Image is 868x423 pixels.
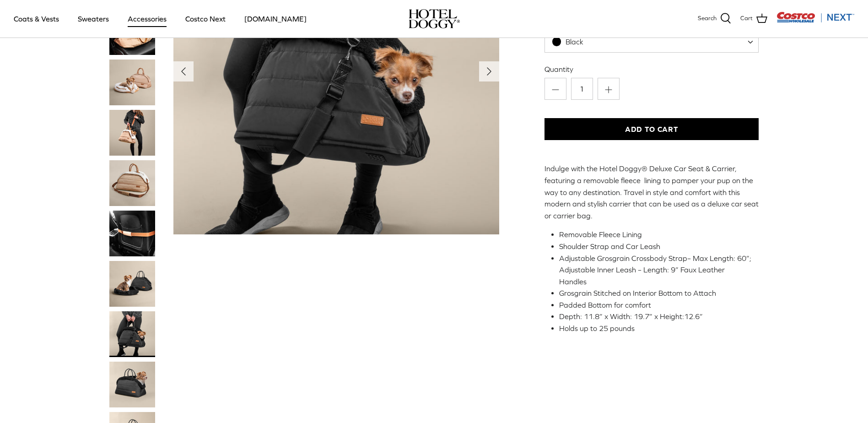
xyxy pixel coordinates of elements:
[5,3,67,34] a: Coats & Vests
[409,9,460,28] a: hoteldoggy.com hoteldoggycom
[545,163,759,222] p: Indulge with the Hotel Doggy® Deluxe Car Seat & Carrier, featuring a removable fleece lining to p...
[698,14,717,23] span: Search
[119,3,175,34] a: Accessories
[109,261,155,307] a: Thumbnail Link
[559,241,752,253] li: Shoulder Strap and Car Leash
[559,229,752,241] li: Removable Fleece Lining
[236,3,315,34] a: [DOMAIN_NAME]
[109,311,155,357] a: Thumbnail Link
[559,311,752,323] li: Depth: 11.8” x Width: 19.7” x Height:12.6”
[559,287,752,299] li: Grosgrain Stitched on Interior Bottom to Attach
[545,118,759,140] button: Add to Cart
[109,60,155,105] a: Thumbnail Link
[177,3,234,34] a: Costco Next
[545,64,759,74] label: Quantity
[740,14,753,23] span: Cart
[109,110,155,156] a: Thumbnail Link
[409,9,460,28] img: hoteldoggycom
[173,61,194,81] button: Previous
[776,17,854,24] a: Visit Costco Next
[559,299,752,311] li: Padded Bottom for comfort
[776,11,854,23] img: Costco Next
[566,38,583,46] span: Black
[571,78,593,100] input: Quantity
[559,253,752,288] li: Adjustable Grosgrain Crossbody Strap– Max Length: 60”; Adjustable Inner Leash – Length: 9” Faux L...
[559,323,752,335] li: Holds up to 25 pounds
[109,211,155,256] a: Thumbnail Link
[740,13,767,25] a: Cart
[109,160,155,206] a: Thumbnail Link
[545,31,759,53] span: Black
[70,3,117,34] a: Sweaters
[545,37,602,47] span: Black
[479,61,499,81] button: Next
[109,362,155,407] a: Thumbnail Link
[698,13,731,25] a: Search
